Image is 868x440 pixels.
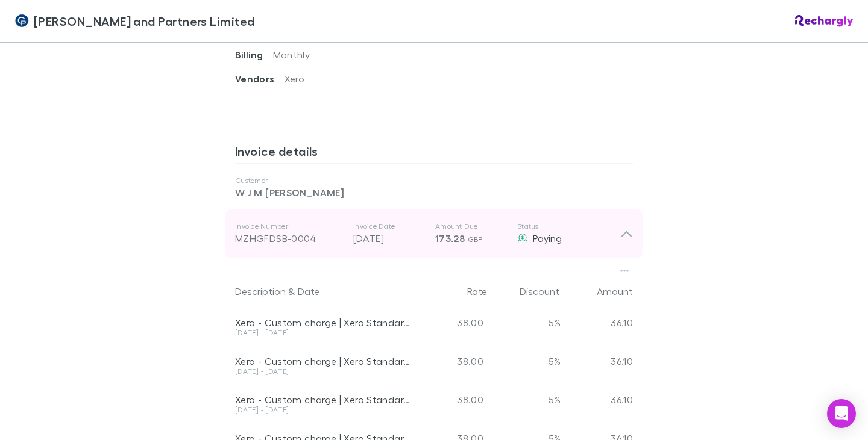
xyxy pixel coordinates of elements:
div: [DATE] - [DATE] [235,329,411,336]
div: Xero - Custom charge | Xero Standard + Payroll [235,394,411,406]
div: 38.00 [416,380,488,419]
div: Xero - Custom charge | Xero Standard + Payroll [235,317,411,329]
div: & [235,279,411,303]
button: Date [298,279,319,303]
p: Amount Due [435,222,508,231]
span: Paying [533,232,562,244]
img: Coates and Partners Limited's Logo [14,14,29,28]
div: 36.10 [561,303,633,342]
p: Customer [235,176,633,185]
span: Vendors [235,73,285,85]
div: MZHGFDSB-0004 [235,231,344,246]
span: Monthly [273,49,310,60]
div: 38.00 [416,342,488,380]
div: [DATE] - [DATE] [235,406,411,414]
p: Invoice Date [353,222,426,231]
button: Description [235,279,286,303]
h3: Invoice details [235,144,633,163]
div: 5% [488,303,561,342]
span: GBP [468,235,483,244]
p: Invoice Number [235,222,344,231]
div: 36.10 [561,380,633,419]
div: Open Intercom Messenger [827,399,856,428]
div: 36.10 [561,342,633,380]
div: [DATE] - [DATE] [235,368,411,375]
span: [PERSON_NAME] and Partners Limited [34,12,255,30]
div: Xero - Custom charge | Xero Standard + Payroll [235,355,411,367]
div: 38.00 [416,303,488,342]
div: 5% [488,380,561,419]
p: W J M [PERSON_NAME] [235,185,633,200]
span: Billing [235,49,273,61]
img: Rechargly Logo [795,15,854,27]
div: Invoice NumberMZHGFDSB-0004Invoice Date[DATE]Amount Due173.28 GBPStatusPaying [225,209,643,258]
p: Status [517,222,620,231]
span: Xero [285,73,304,84]
span: 173.28 [435,232,465,244]
div: 5% [488,342,561,380]
p: [DATE] [353,231,426,246]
